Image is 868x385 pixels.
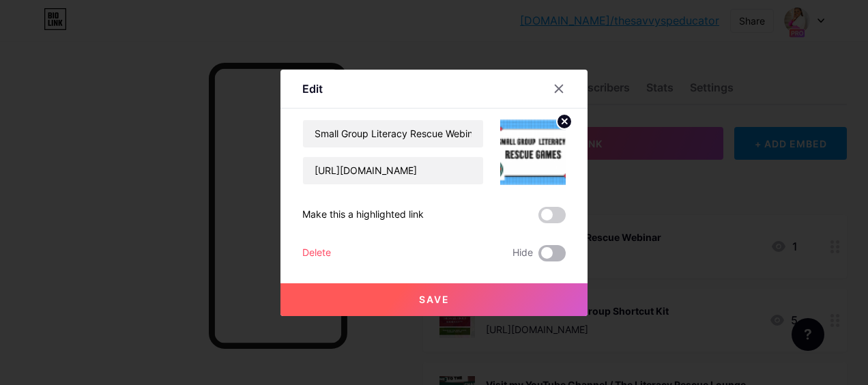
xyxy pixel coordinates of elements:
[512,245,533,261] span: Hide
[302,81,323,97] div: Edit
[303,120,483,147] input: Title
[302,207,424,223] div: Make this a highlighted link
[419,294,450,305] span: Save
[302,245,331,261] div: Delete
[500,119,566,185] img: link_thumbnail
[303,157,483,184] input: URL
[280,283,588,316] button: Save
